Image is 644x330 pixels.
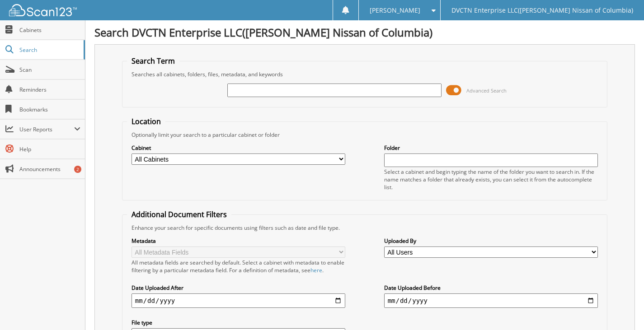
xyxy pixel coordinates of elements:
[384,144,598,152] label: Folder
[384,168,598,191] div: Select a cabinet and begin typing the name of the folder you want to search in. If the name match...
[19,46,79,54] span: Search
[19,66,80,74] span: Scan
[310,266,322,274] a: here
[132,319,346,326] label: File type
[19,165,80,173] span: Announcements
[127,209,231,219] legend: Additional Document Filters
[132,284,346,292] label: Date Uploaded After
[132,237,346,245] label: Metadata
[127,224,602,232] div: Enhance your search for specific documents using filters such as date and file type.
[127,116,165,126] legend: Location
[19,26,80,34] span: Cabinets
[94,25,635,40] h1: Search DVCTN Enterprise LLC([PERSON_NAME] Nissan of Columbia)
[132,259,346,274] div: All metadata fields are searched by default. Select a cabinet with metadata to enable filtering b...
[19,125,74,133] span: User Reports
[127,56,179,66] legend: Search Term
[127,131,602,139] div: Optionally limit your search to a particular cabinet or folder
[9,4,77,16] img: scan123-logo-white.svg
[132,293,346,308] input: start
[19,145,80,153] span: Help
[132,144,346,152] label: Cabinet
[19,106,80,113] span: Bookmarks
[451,8,633,13] span: DVCTN Enterprise LLC([PERSON_NAME] Nissan of Columbia)
[127,70,602,78] div: Searches all cabinets, folders, files, metadata, and keywords
[384,284,598,292] label: Date Uploaded Before
[384,293,598,308] input: end
[19,86,80,93] span: Reminders
[466,87,507,94] span: Advanced Search
[384,237,598,245] label: Uploaded By
[370,8,420,13] span: [PERSON_NAME]
[74,166,81,173] div: 2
